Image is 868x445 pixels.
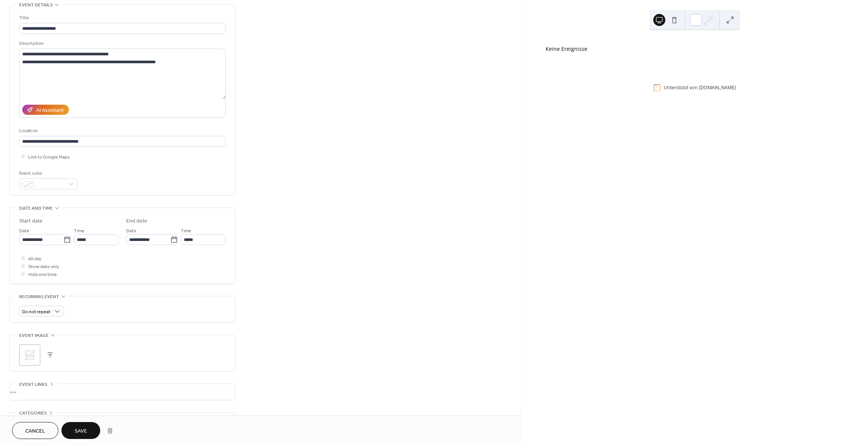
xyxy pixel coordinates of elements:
span: Show date only [28,263,59,271]
div: End date [126,217,147,225]
div: Location [19,127,224,135]
a: [DOMAIN_NAME] [699,84,736,91]
div: Description [19,40,224,47]
span: Date [126,227,136,235]
span: Categories [19,409,47,417]
span: Date and time [19,204,53,212]
div: Keine Ereignisse [546,45,844,53]
span: Time [74,227,84,235]
span: Date [19,227,29,235]
button: Save [61,422,100,439]
div: ••• [10,413,235,428]
button: Cancel [12,422,58,439]
div: AI Assistant [36,107,64,114]
span: Do not repeat [22,308,50,316]
div: Unterstützt von [664,84,736,91]
span: Link to Google Maps [28,153,70,161]
span: Save [75,427,87,435]
span: Event details [19,1,53,9]
span: Recurring event [19,293,59,301]
button: AI Assistant [22,105,69,115]
span: Event links [19,381,47,389]
div: ; [19,344,40,366]
div: Start date [19,217,43,225]
span: Time [181,227,191,235]
span: Event image [19,332,49,340]
div: Title [19,14,224,22]
span: All day [28,255,41,263]
span: Cancel [25,427,45,435]
div: ••• [10,384,235,400]
div: Event color [19,169,76,177]
span: Hide end time [28,271,57,279]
